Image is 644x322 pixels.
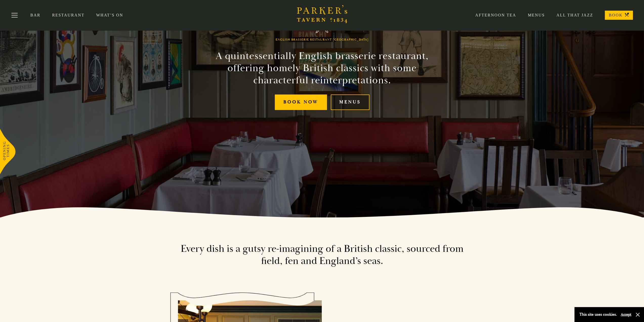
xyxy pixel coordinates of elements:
[331,94,369,110] a: Menus
[579,311,617,318] p: This site uses cookies.
[178,243,466,267] h2: Every dish is a gutsy re-imagining of a British classic, sourced from field, fen and England’s seas.
[621,312,631,317] button: Accept
[207,50,438,86] h2: A quintessentially English brasserie restaurant, offering homely British classics with some chara...
[276,38,369,42] h1: English Brasserie Restaurant [GEOGRAPHIC_DATA]
[635,312,640,317] button: Close and accept
[275,94,327,110] a: Book Now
